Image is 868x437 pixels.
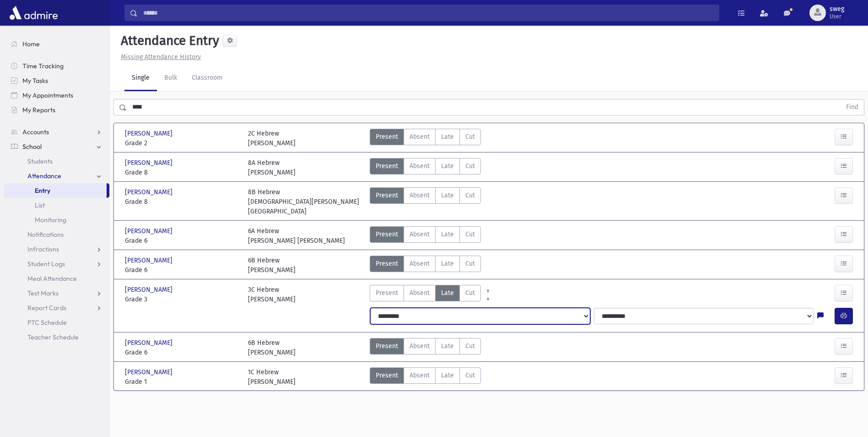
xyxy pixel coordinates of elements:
span: Attendance [27,172,61,180]
img: AdmirePro [7,4,60,22]
span: Monitoring [35,216,66,224]
span: Cut [465,229,475,239]
a: My Appointments [4,88,109,103]
a: Monitoring [4,213,109,227]
a: Student Logs [4,257,109,271]
span: Late [441,288,454,298]
a: My Reports [4,103,109,117]
span: [PERSON_NAME] [125,158,174,168]
span: Teacher Schedule [27,333,79,341]
span: Cut [465,191,475,200]
span: Late [441,191,454,200]
span: Meal Attendance [27,274,77,283]
a: List [4,198,109,213]
div: 1C Hebrew [PERSON_NAME] [248,367,296,387]
span: sweg [830,5,844,13]
span: Present [376,191,398,200]
span: Late [441,371,454,380]
span: Grade 6 [125,348,239,357]
span: List [35,201,45,209]
span: Late [441,259,454,268]
input: Search [138,5,719,21]
span: Students [27,157,53,165]
span: My Appointments [22,91,73,99]
a: Classroom [184,66,230,91]
span: Late [441,161,454,171]
span: Present [376,161,398,171]
span: Absent [410,132,430,142]
div: AttTypes [370,158,481,177]
span: [PERSON_NAME] [125,256,174,265]
span: Cut [465,161,475,171]
span: [PERSON_NAME] [125,338,174,348]
span: Grade 6 [125,236,239,246]
span: [PERSON_NAME] [125,367,174,377]
a: Teacher Schedule [4,330,109,344]
span: School [22,142,42,151]
a: Infractions [4,242,109,257]
div: 6A Hebrew [PERSON_NAME] [PERSON_NAME] [248,226,345,246]
span: My Reports [22,106,55,114]
a: School [4,139,109,154]
a: Missing Attendance History [117,53,201,61]
div: AttTypes [370,129,481,148]
span: Late [441,229,454,239]
span: Present [376,132,398,142]
span: Present [376,259,398,268]
span: Cut [465,371,475,380]
span: Cut [465,341,475,351]
span: Late [441,132,454,142]
button: Find [841,99,864,115]
span: Infractions [27,245,59,253]
span: Student Logs [27,260,65,268]
div: 8B Hebrew [DEMOGRAPHIC_DATA][PERSON_NAME][GEOGRAPHIC_DATA] [248,187,362,216]
a: Single [124,66,157,91]
h5: Attendance Entry [117,33,219,49]
div: AttTypes [370,338,481,357]
span: Present [376,288,398,298]
span: [PERSON_NAME] [125,226,174,236]
span: PTC Schedule [27,318,67,327]
u: Missing Attendance History [121,53,201,61]
span: Entry [35,186,50,195]
a: Students [4,154,109,169]
span: Absent [410,161,430,171]
a: PTC Schedule [4,315,109,330]
span: Absent [410,288,430,298]
div: AttTypes [370,226,481,246]
a: Bulk [157,66,184,91]
a: Report Cards [4,300,109,315]
span: Grade 8 [125,197,239,207]
span: Present [376,371,398,380]
span: Grade 6 [125,265,239,275]
a: Attendance [4,169,109,183]
span: [PERSON_NAME] [125,187,174,197]
span: [PERSON_NAME] [125,129,174,138]
a: Time Tracking [4,59,109,73]
div: 6B Hebrew [PERSON_NAME] [248,338,296,357]
div: 2C Hebrew [PERSON_NAME] [248,129,296,148]
span: Absent [410,341,430,351]
span: Present [376,341,398,351]
span: Absent [410,229,430,239]
a: Home [4,37,109,51]
span: Absent [410,191,430,200]
span: Notifications [27,230,64,239]
div: AttTypes [370,256,481,275]
span: Home [22,40,40,48]
span: Cut [465,288,475,298]
span: Time Tracking [22,62,64,70]
a: Meal Attendance [4,271,109,286]
a: Accounts [4,125,109,139]
span: Grade 8 [125,168,239,177]
span: Cut [465,259,475,268]
span: [PERSON_NAME] [125,285,174,295]
span: Test Marks [27,289,59,297]
span: Absent [410,259,430,268]
div: 8A Hebrew [PERSON_NAME] [248,158,296,177]
span: Late [441,341,454,351]
span: Present [376,229,398,239]
span: Cut [465,132,475,142]
a: My Tasks [4,73,109,88]
span: Absent [410,371,430,380]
